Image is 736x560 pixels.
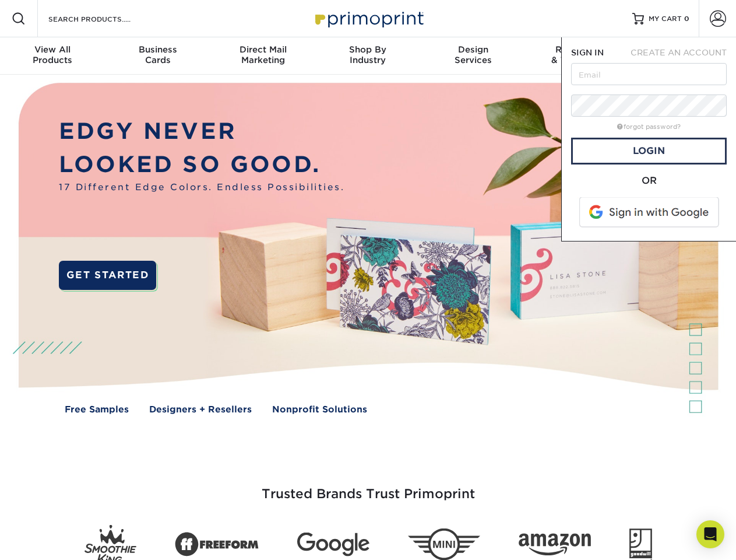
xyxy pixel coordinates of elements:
img: Primoprint [310,6,427,31]
span: CREATE AN ACCOUNT [631,48,727,57]
span: Business [105,44,210,55]
h3: Trusted Brands Trust Primoprint [27,459,709,516]
span: 0 [684,15,689,23]
img: Goodwill [629,528,652,560]
a: Nonprofit Solutions [272,403,367,416]
span: Shop By [315,44,420,55]
input: SEARCH PRODUCTS..... [47,12,161,26]
a: Resources& Templates [526,37,631,75]
span: 17 Different Edge Colors. Endless Possibilities. [59,181,344,194]
a: Free Samples [65,403,129,416]
a: forgot password? [617,123,681,131]
div: Industry [315,44,420,65]
span: SIGN IN [571,48,604,57]
img: Amazon [519,534,591,556]
input: Email [571,63,727,85]
a: BusinessCards [105,37,210,75]
a: Shop ByIndustry [315,37,420,75]
a: DesignServices [421,37,526,75]
div: Open Intercom Messenger [696,520,724,548]
p: LOOKED SO GOOD. [59,148,344,181]
img: Google [297,533,369,556]
a: Designers + Resellers [149,403,252,416]
span: Direct Mail [210,44,315,55]
div: Services [421,44,526,65]
p: EDGY NEVER [59,115,344,148]
a: Direct MailMarketing [210,37,315,75]
span: Resources [526,44,631,55]
span: MY CART [649,14,682,24]
div: Marketing [210,44,315,65]
div: Cards [105,44,210,65]
div: & Templates [526,44,631,65]
a: Login [571,138,727,164]
span: Design [421,44,526,55]
a: GET STARTED [59,261,156,290]
div: OR [571,174,727,188]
